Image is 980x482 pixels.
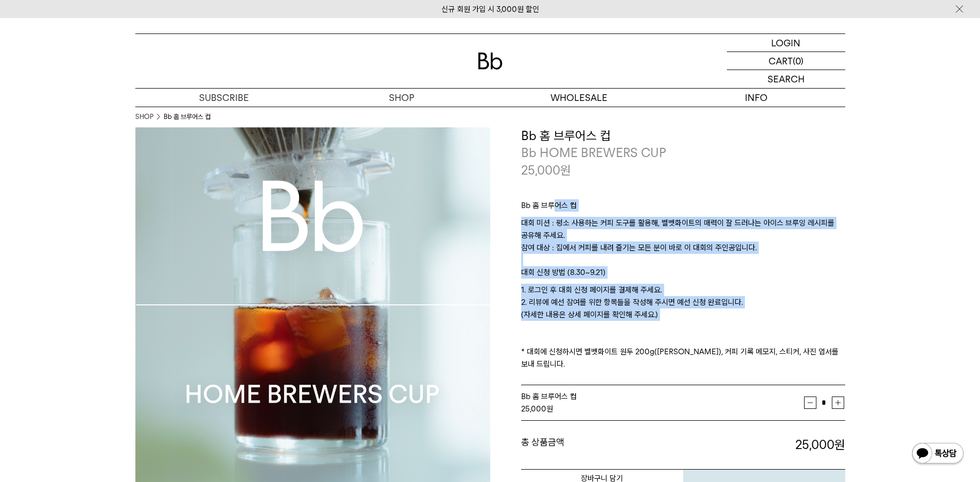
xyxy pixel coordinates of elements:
p: (0) [793,52,804,70]
div: 원 [521,403,804,415]
b: 원 [834,437,845,452]
dt: 총 상품금액 [521,436,683,454]
a: SHOP [313,89,490,107]
button: 증가 [832,397,844,409]
p: 25,000 [521,162,571,179]
p: 대회 신청 방법 (8.30~9.21) [521,266,845,284]
p: CART [769,52,793,70]
p: 대회 미션 : 평소 사용하는 커피 도구를 활용해, 벨벳화이트의 매력이 잘 드러나는 아이스 브루잉 레시피를 공유해 주세요. 참여 대상 : 집에서 커피를 내려 즐기는 모든 분이 ... [521,217,845,266]
p: 1. 로그인 후 대회 신청 페이지를 결제해 주세요. 2. 리뷰에 예선 참여를 위한 항목들을 작성해 주시면 예선 신청 완료입니다. (자세한 내용은 상세 페이지를 확인해 주세요.... [521,284,845,370]
a: SUBSCRIBE [135,89,313,107]
span: 원 [560,163,571,178]
strong: 25,000 [795,437,845,452]
h3: Bb 홈 브루어스 컵 [521,127,845,145]
p: Bb 홈 브루어스 컵 [521,199,845,217]
a: CART (0) [727,52,845,70]
li: Bb 홈 브루어스 컵 [164,112,210,122]
a: SHOP [135,112,153,122]
span: Bb 홈 브루어스 컵 [521,392,577,401]
p: SEARCH [768,70,805,88]
strong: 25,000 [521,404,546,414]
img: 카카오톡 채널 1:1 채팅 버튼 [911,442,965,467]
a: LOGIN [727,34,845,52]
p: WHOLESALE [490,89,668,107]
a: 신규 회원 가입 시 3,000원 할인 [441,5,539,14]
p: Bb HOME BREWERS CUP [521,144,845,162]
p: LOGIN [771,34,800,51]
p: INFO [668,89,845,107]
button: 감소 [804,397,816,409]
img: 로고 [478,53,503,70]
